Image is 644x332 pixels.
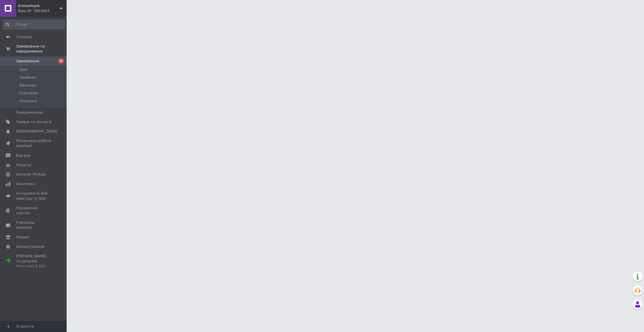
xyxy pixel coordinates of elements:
[16,153,31,158] span: Відгуки
[19,67,27,72] span: Нові
[16,163,31,168] span: Покупці
[16,44,67,54] span: Замовлення та повідомлення
[16,129,57,134] span: [DEMOGRAPHIC_DATA]
[16,254,51,269] span: [PERSON_NAME] та рахунки
[16,220,51,230] span: Гаманець компанії
[16,138,51,148] span: Показники роботи компанії
[58,59,64,63] span: 8
[16,191,51,201] span: Інструменти веб-майстра та SEO
[3,19,65,29] input: Пошук
[16,181,35,186] span: Аналітика
[19,75,37,80] span: Прийняті
[16,110,43,115] span: Повідомлення
[18,8,67,13] div: Ваш ID: 3921663
[16,235,30,240] span: Маркет
[18,3,60,8] span: Krososhopik
[19,91,38,96] span: Скасовані
[16,172,46,177] span: Каталог ProSale
[16,119,51,124] span: Товари та послуги
[16,59,39,64] span: Замовлення
[16,264,51,269] div: Prom мікс 6 000
[19,83,37,88] span: Виконані
[19,99,37,104] span: Оплачені
[16,34,32,39] span: Головна
[16,206,51,216] span: Управління сайтом
[16,244,44,249] span: Налаштування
